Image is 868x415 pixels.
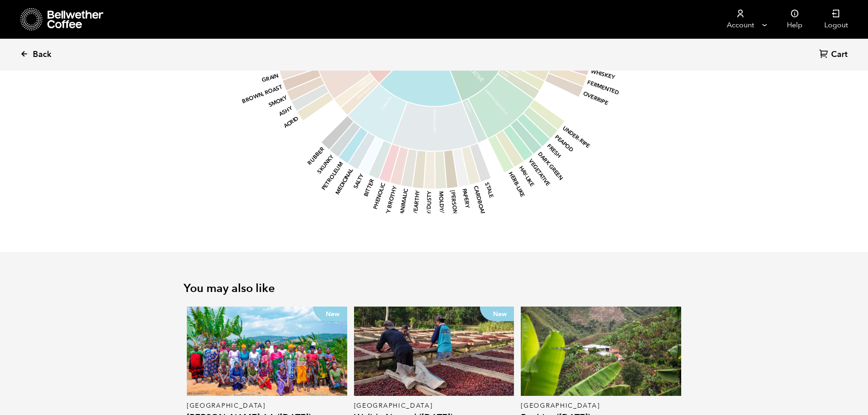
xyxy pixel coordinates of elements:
span: Back [33,49,51,60]
a: Cart [819,49,850,61]
a: New [354,307,514,396]
p: [GEOGRAPHIC_DATA] [354,403,514,409]
span: Cart [831,49,847,60]
a: New [187,307,347,396]
p: [GEOGRAPHIC_DATA] [521,403,681,409]
p: New [480,307,514,321]
h2: You may also like [184,282,685,295]
p: [GEOGRAPHIC_DATA] [187,403,347,409]
p: New [313,307,347,321]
